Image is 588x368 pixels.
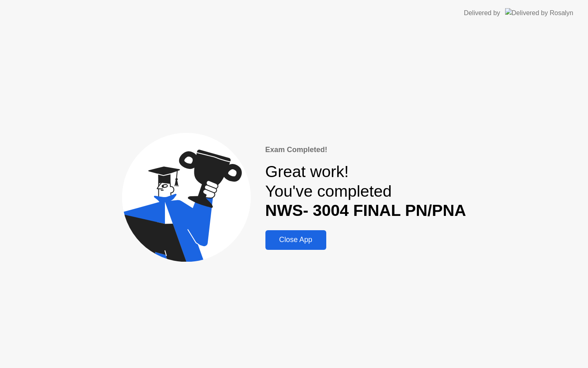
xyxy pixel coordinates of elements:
div: Close App [268,236,324,244]
b: NWS- 3004 FINAL PN/PNA [265,201,466,219]
img: Delivered by Rosalyn [505,8,573,18]
div: Delivered by [464,8,500,18]
div: Great work! You've completed [265,162,466,220]
div: Exam Completed! [265,144,466,155]
button: Close App [265,230,326,250]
